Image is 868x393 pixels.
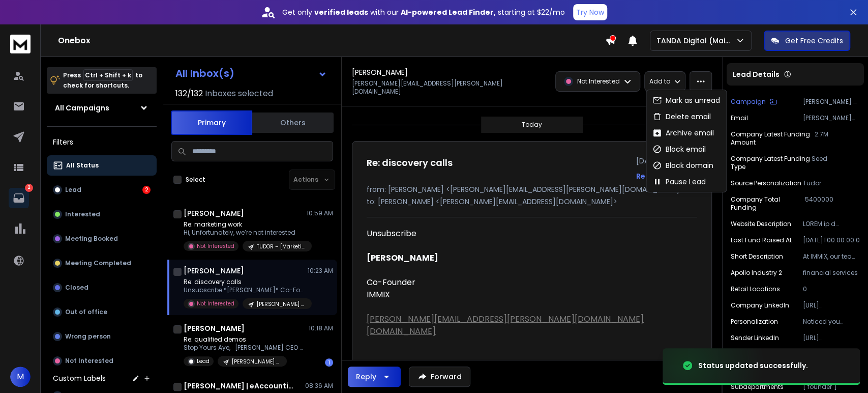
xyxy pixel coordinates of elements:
p: Short Description [731,252,783,261]
button: Reply [636,171,656,181]
p: Company Latest Funding Amount [731,130,815,147]
div: 2 [142,186,151,194]
p: Out of office [65,308,107,316]
span: M [10,367,31,387]
div: Block domain [652,160,713,171]
h1: Re: discovery calls [367,156,453,170]
strong: AI-powered Lead Finder, [401,7,496,17]
p: Company LinkedIn [731,301,789,310]
p: Meeting Booked [65,235,118,243]
p: [URL][DOMAIN_NAME][PERSON_NAME][PERSON_NAME] [803,334,860,342]
img: logo [10,35,31,53]
p: 10:23 AM [308,267,333,275]
p: Lead [197,357,209,365]
p: Stop Yours Aye, [PERSON_NAME] CEO 07355 600775 [PERSON_NAME][EMAIL_ADDRESS][DOMAIN_NAME] [[PERSON... [184,344,306,352]
div: Unsubscribe [367,228,664,350]
p: 2.7M [815,130,860,147]
p: Add to [649,77,670,86]
span: Ctrl + Shift + k [83,69,133,81]
p: 10:59 AM [307,209,333,217]
p: from: [PERSON_NAME] <[PERSON_NAME][EMAIL_ADDRESS][PERSON_NAME][DOMAIN_NAME]> [367,184,697,194]
p: Retail Locations [731,285,780,293]
a: [DOMAIN_NAME] [367,325,436,337]
h1: Onebox [58,35,605,47]
div: Reply [356,372,376,382]
p: [PERSON_NAME][EMAIL_ADDRESS][PERSON_NAME][DOMAIN_NAME] [352,79,529,96]
button: Others [252,111,334,134]
p: Closed [65,284,88,292]
h3: Custom Labels [53,373,106,383]
div: 1 [325,358,333,367]
div: Mark as unread [652,95,720,105]
p: Campaign [731,98,766,106]
div: Delete email [652,111,711,122]
p: Website Description [731,220,791,228]
p: Not Interested [577,77,619,86]
p: TUDOR – [Marketing] – EU – 1-10 [257,243,306,250]
p: [PERSON_NAME][EMAIL_ADDRESS][PERSON_NAME][DOMAIN_NAME] [803,114,860,122]
p: TANDA Digital (Main) [656,36,735,46]
p: Company Latest Funding Type [731,155,812,171]
strong: verified leads [314,7,368,17]
p: LOREM ip d sitamet consecte ad elitseddoeius-tempo incidi utlabore, etdolore m aliq-enimadmini ve... [803,220,860,228]
div: Block email [652,144,706,154]
h1: [PERSON_NAME] [352,67,408,77]
p: Sender LinkedIn [731,334,779,342]
label: Select [186,176,205,184]
p: Last Fund Raised At [731,236,792,244]
p: Wrong person [65,332,111,341]
p: Lead Details [733,69,780,79]
p: Personalization [731,318,778,326]
a: [PERSON_NAME][EMAIL_ADDRESS][PERSON_NAME][DOMAIN_NAME] [367,313,644,325]
p: Press to check for shortcuts. [63,70,142,91]
p: Seed [812,155,860,171]
p: financial services [803,269,860,277]
p: Re: marketing work [184,220,306,229]
p: 5400000 [805,195,860,212]
p: Unsubscribe *[PERSON_NAME]* Co-Founder IMMIX [184,286,306,294]
p: Get Free Credits [785,36,843,46]
p: Lead [65,186,81,194]
p: Try Now [576,7,604,17]
p: [URL][DOMAIN_NAME] [803,301,860,310]
p: Meeting Completed [65,259,131,267]
p: Re: discovery calls [184,278,306,286]
p: Company Total Funding [731,195,805,212]
h1: [PERSON_NAME] | eAccounting Finland Oy [184,381,295,391]
p: Noticed you support over 3,000 tradable instruments and connect to more than 25 exchanges. It see... [803,318,860,326]
p: Get only with our starting at $22/mo [282,7,565,17]
p: [PERSON_NAME] – Financial Services | [GEOGRAPHIC_DATA] | 1-10 [803,98,860,106]
button: Forward [409,367,470,387]
span: 132 / 132 [175,88,203,100]
p: [PERSON_NAME] – B2B SaaS | [GEOGRAPHIC_DATA] | 11-200 [232,358,281,366]
p: At IMMIX, our team comprises a dynamic blend of scientific and creative backgrounds, allowing us ... [803,252,860,261]
p: Interested [65,210,100,218]
p: Not Interested [197,300,234,307]
p: Re: qualified demos [184,335,306,344]
p: to: [PERSON_NAME] <[PERSON_NAME][EMAIL_ADDRESS][DOMAIN_NAME]> [367,196,697,207]
p: Not Interested [197,242,234,250]
p: All Status [66,161,99,170]
p: Apollo Industry 2 [731,269,782,277]
p: 0 [803,285,860,293]
p: 08:36 AM [305,382,333,390]
h3: Filters [47,135,157,149]
h1: [PERSON_NAME] [184,266,244,276]
p: 10:18 AM [309,324,333,332]
p: [PERSON_NAME] – Financial Services | [GEOGRAPHIC_DATA] | 1-10 [257,300,306,308]
div: Co-Founder [367,276,664,289]
h3: Inboxes selected [205,88,273,100]
h1: [PERSON_NAME] [184,323,245,333]
p: Email [731,114,748,122]
p: Not Interested [65,357,113,365]
div: Archive email [652,128,714,138]
p: [DATE]T00:00:00.000+00:00 [803,236,860,244]
div: Pause Lead [652,177,706,187]
p: Today [522,121,542,129]
p: 2 [25,184,33,192]
p: Tudor [803,179,860,187]
button: Primary [171,110,252,135]
p: [DATE] : 10:23 am [636,156,697,166]
b: [PERSON_NAME] [367,252,438,264]
p: Source Personalization [731,179,801,187]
